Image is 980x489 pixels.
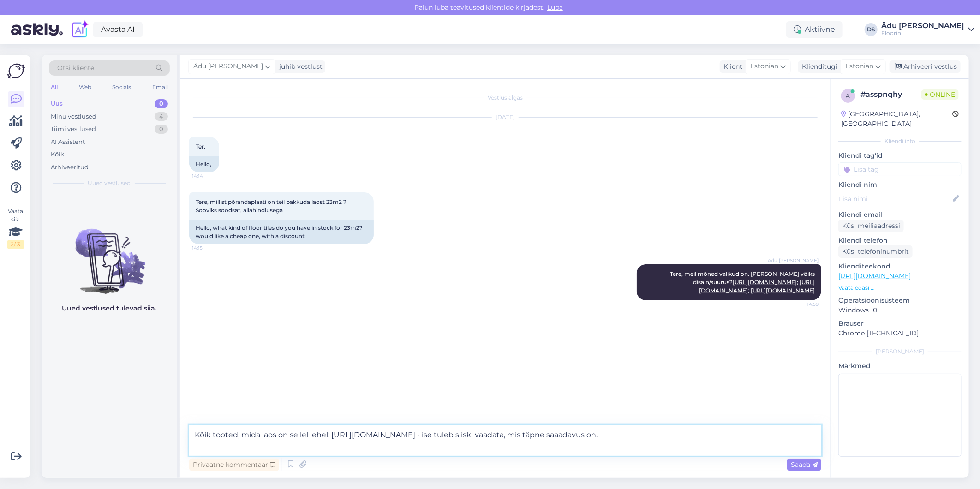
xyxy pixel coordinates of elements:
[189,113,821,121] div: [DATE]
[921,89,959,100] span: Online
[838,151,962,161] p: Kliendi tag'id
[7,240,24,249] div: 2 / 3
[192,173,227,179] span: 14:14
[865,23,878,36] div: DS
[62,304,157,313] p: Uued vestlused tulevad siia.
[838,272,911,280] a: [URL][DOMAIN_NAME]
[51,163,89,172] div: Arhiveeritud
[189,156,219,172] div: Hello,
[881,22,974,37] a: Ädu [PERSON_NAME]Floorin
[838,361,962,371] p: Märkmed
[189,425,821,456] textarea: Kõik tooted, mida laos on sellel lehel: [URL][DOMAIN_NAME] - ise tuleb siiski vaadata, mis täpne ...
[733,279,798,286] a: [URL][DOMAIN_NAME];
[193,61,263,72] span: Ädu [PERSON_NAME]
[720,62,742,72] div: Klient
[77,81,93,93] div: Web
[51,112,96,121] div: Minu vestlused
[49,81,60,93] div: All
[838,220,904,232] div: Küsi meiliaadressi
[838,210,962,220] p: Kliendi email
[670,270,816,294] span: Tere, meil mõned valikud on. [PERSON_NAME] võiks disain/suurus?
[70,20,90,39] img: explore-ai
[798,62,837,72] div: Klienditugi
[155,112,168,121] div: 4
[189,459,279,471] div: Privaatne kommentaar
[544,3,566,12] span: Luba
[275,62,323,72] div: juhib vestlust
[838,137,962,145] div: Kliendi info
[786,21,843,38] div: Aktiivne
[51,125,96,134] div: Tiimi vestlused
[890,60,961,73] div: Arhiveeri vestlus
[839,194,951,204] input: Lisa nimi
[57,63,94,73] span: Otsi kliente
[192,244,227,251] span: 14:15
[838,305,962,315] p: Windows 10
[110,81,133,93] div: Socials
[7,62,25,80] img: Askly Logo
[750,61,778,72] span: Estonian
[51,137,85,147] div: AI Assistent
[838,245,913,258] div: Küsi telefoninumbrit
[189,94,821,102] div: Vestlus algas
[768,257,819,264] span: Ädu [PERSON_NAME]
[860,89,921,100] div: # asspnqhy
[150,81,170,93] div: Email
[42,212,177,295] img: No chats
[751,287,815,294] a: [URL][DOMAIN_NAME]
[841,109,952,129] div: [GEOGRAPHIC_DATA], [GEOGRAPHIC_DATA]
[881,22,964,30] div: Ädu [PERSON_NAME]
[838,347,962,356] div: [PERSON_NAME]
[838,328,962,338] p: Chrome [TECHNICAL_ID]
[196,198,348,214] span: Tere, millist põrandaplaati on teil pakkuda laost 23m2 ? Sooviks soodsat, allahindlusega
[838,236,962,245] p: Kliendi telefon
[846,92,850,99] span: a
[881,30,964,37] div: Floorin
[845,61,873,72] span: Estonian
[7,207,24,249] div: Vaata siia
[51,150,64,159] div: Kõik
[838,262,962,271] p: Klienditeekond
[196,143,205,150] span: Ter,
[838,296,962,305] p: Operatsioonisüsteem
[93,22,143,37] a: Avasta AI
[838,319,962,328] p: Brauser
[784,301,819,308] span: 14:59
[838,162,962,176] input: Lisa tag
[155,99,168,108] div: 0
[189,220,374,244] div: Hello, what kind of floor tiles do you have in stock for 23m2? I would like a cheap one, with a d...
[838,180,962,190] p: Kliendi nimi
[88,179,131,187] span: Uued vestlused
[791,460,818,469] span: Saada
[155,125,168,134] div: 0
[51,99,63,108] div: Uus
[838,284,962,292] p: Vaata edasi ...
